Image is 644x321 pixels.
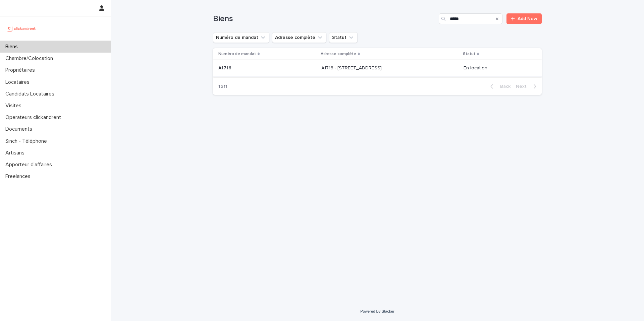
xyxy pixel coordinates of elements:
[463,50,475,58] p: Statut
[464,65,531,71] p: En location
[3,126,38,132] p: Documents
[3,79,35,85] p: Locataires
[329,32,358,43] button: Statut
[360,309,394,313] a: Powered By Stacker
[3,162,57,168] p: Apporteur d'affaires
[5,22,38,35] img: UCB0brd3T0yccxBKYDjQ
[3,67,40,73] p: Propriétaires
[439,13,502,24] input: Search
[3,138,52,144] p: Sinch - Téléphone
[218,64,233,71] p: A1716
[3,103,27,109] p: Visites
[272,32,326,43] button: Adresse complète
[3,173,36,180] p: Freelances
[513,83,542,89] button: Next
[3,150,30,156] p: Artisans
[213,78,233,95] p: 1 of 1
[485,83,513,89] button: Back
[3,55,58,62] p: Chambre/Colocation
[213,32,269,43] button: Numéro de mandat
[3,91,60,97] p: Candidats Locataires
[3,114,66,121] p: Operateurs clickandrent
[213,60,542,77] tr: A1716A1716 A1716 - [STREET_ADDRESS]A1716 - [STREET_ADDRESS] En location
[516,84,531,89] span: Next
[218,50,256,58] p: Numéro de mandat
[213,14,436,24] h1: Biens
[321,64,383,71] p: A1716 - [STREET_ADDRESS]
[518,16,537,21] span: Add New
[3,44,23,50] p: Biens
[506,13,542,24] a: Add New
[321,50,356,58] p: Adresse complète
[496,84,511,89] span: Back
